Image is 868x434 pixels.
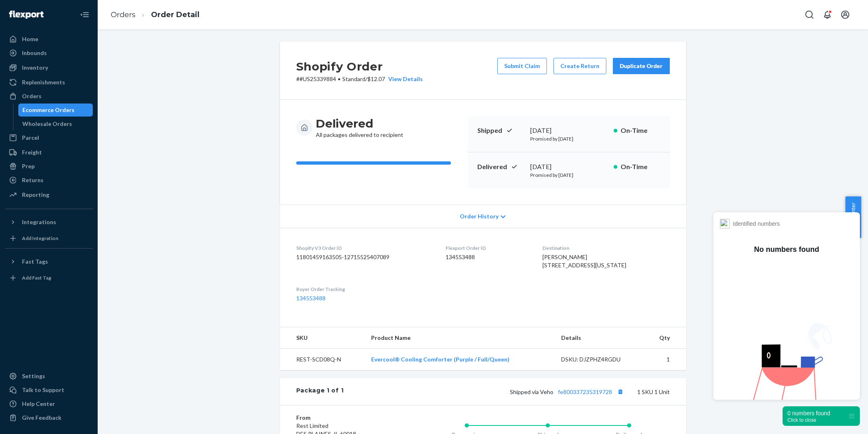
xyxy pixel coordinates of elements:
[621,126,660,135] p: On-Time
[296,75,423,83] p: # #US25339884 / $12.07
[5,46,93,59] a: Inbounds
[9,11,44,19] img: Flexport logo
[555,327,644,349] th: Details
[104,3,206,27] ol: breadcrumbs
[5,160,93,173] a: Prep
[801,7,818,23] button: Open Search Box
[530,172,607,178] p: Promised by [DATE]
[613,58,670,74] button: Duplicate Order
[542,253,626,269] span: [PERSON_NAME] [STREET_ADDRESS][US_STATE]
[22,120,72,128] div: Wholesale Orders
[296,295,326,302] a: 134553488
[542,245,670,251] dt: Destination
[5,216,93,229] button: Integrations
[22,162,35,170] div: Prep
[22,35,38,43] div: Home
[845,196,861,238] button: Help Center
[296,414,394,422] dt: From
[5,383,93,397] button: Talk to Support
[280,327,365,349] th: SKU
[342,75,365,82] span: Standard
[22,258,48,266] div: Fast Tags
[819,7,835,23] button: Open notifications
[343,386,669,397] div: 1 SKU 1 Unit
[22,414,61,422] div: Give Feedback
[446,253,529,261] dd: 134553488
[280,349,365,370] td: REST-SCD08Q-N
[22,148,42,156] div: Freight
[111,10,136,19] a: Orders
[22,78,65,86] div: Replenishments
[22,92,42,100] div: Orders
[296,386,344,397] div: Package 1 of 1
[477,126,524,135] p: Shipped
[22,176,44,184] div: Returns
[77,7,93,23] button: Close Navigation
[22,106,74,114] div: Ecommerce Orders
[22,372,45,380] div: Settings
[22,49,47,57] div: Inbounds
[22,64,48,72] div: Inventory
[5,90,93,103] a: Orders
[5,61,93,74] a: Inventory
[22,218,56,226] div: Integrations
[316,116,403,139] div: All packages delivered to recipient
[620,62,663,70] div: Duplicate Order
[296,253,433,261] dd: 11801459163505-12715525407089
[5,232,93,245] a: Add Integration
[22,400,55,408] div: Help Center
[497,58,547,74] button: Submit Claim
[296,286,433,293] dt: Buyer Order Tracking
[644,349,686,370] td: 1
[530,126,607,135] div: [DATE]
[558,388,612,395] a: fe800337235319728
[621,162,660,172] p: On-Time
[5,271,93,284] a: Add Fast Tag
[22,274,51,281] div: Add Fast Tag
[338,75,341,82] span: •
[151,10,199,19] a: Order Detail
[371,356,509,363] a: Evercool® Cooling Comforter (Purple / Full/Queen)
[5,174,93,187] a: Returns
[5,397,93,410] a: Help Center
[22,235,58,242] div: Add Integration
[5,131,93,144] a: Parcel
[18,117,93,130] a: Wholesale Orders
[837,7,853,23] button: Open account menu
[530,162,607,172] div: [DATE]
[22,191,49,199] div: Reporting
[644,327,686,349] th: Qty
[365,327,555,349] th: Product Name
[5,370,93,383] a: Settings
[5,76,93,89] a: Replenishments
[460,212,498,220] span: Order History
[385,75,423,83] button: View Details
[5,188,93,201] a: Reporting
[615,386,626,397] button: Copy tracking number
[22,386,64,394] div: Talk to Support
[296,58,423,75] h2: Shopify Order
[510,388,626,395] span: Shipped via Veho
[18,104,93,117] a: Ecommerce Orders
[316,116,403,131] h3: Delivered
[5,33,93,46] a: Home
[553,58,606,74] button: Create Return
[5,411,93,424] button: Give Feedback
[5,255,93,268] button: Fast Tags
[22,134,39,142] div: Parcel
[530,135,607,142] p: Promised by [DATE]
[5,146,93,159] a: Freight
[296,245,433,251] dt: Shopify V3 Order ID
[561,355,638,364] div: DSKU: DJZPHZ4RGDU
[446,245,529,251] dt: Flexport Order ID
[477,162,524,172] p: Delivered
